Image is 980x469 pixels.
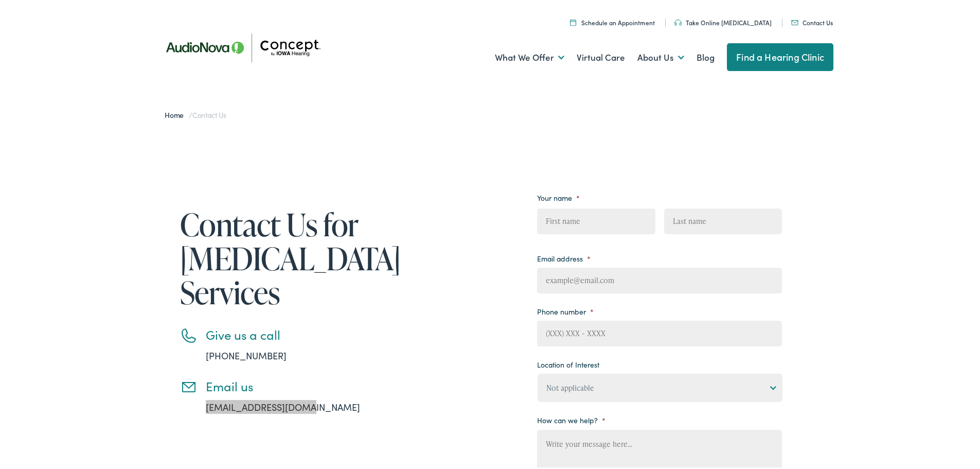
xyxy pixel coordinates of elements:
h3: Email us [206,377,391,392]
a: Contact Us [791,16,833,25]
input: example@email.com [537,266,782,291]
span: Contact Us [192,108,226,118]
img: A calendar icon to schedule an appointment at Concept by Iowa Hearing. [570,17,576,24]
label: How can we help? [537,413,605,423]
a: Find a Hearing Clinic [727,41,833,69]
a: [PHONE_NUMBER] [206,347,287,360]
input: (XXX) XXX - XXXX [537,319,782,344]
span: / [165,108,226,118]
label: Your name [537,191,580,200]
a: Take Online [MEDICAL_DATA] [674,16,772,25]
a: What We Offer [495,37,564,75]
a: Schedule an Appointment [570,16,655,25]
input: First name [537,206,655,232]
img: utility icon [791,18,798,23]
a: Virtual Care [577,37,625,75]
label: Phone number [537,305,594,314]
h1: Contact Us for [MEDICAL_DATA] Services [180,205,391,307]
label: Location of Interest [537,358,599,367]
a: Blog [697,37,715,75]
a: About Us [637,37,684,75]
a: Home [165,108,189,118]
img: utility icon [674,18,682,24]
label: Email address [537,252,591,261]
input: Last name [664,206,782,232]
a: [EMAIL_ADDRESS][DOMAIN_NAME] [206,398,360,411]
h3: Give us a call [206,325,391,340]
